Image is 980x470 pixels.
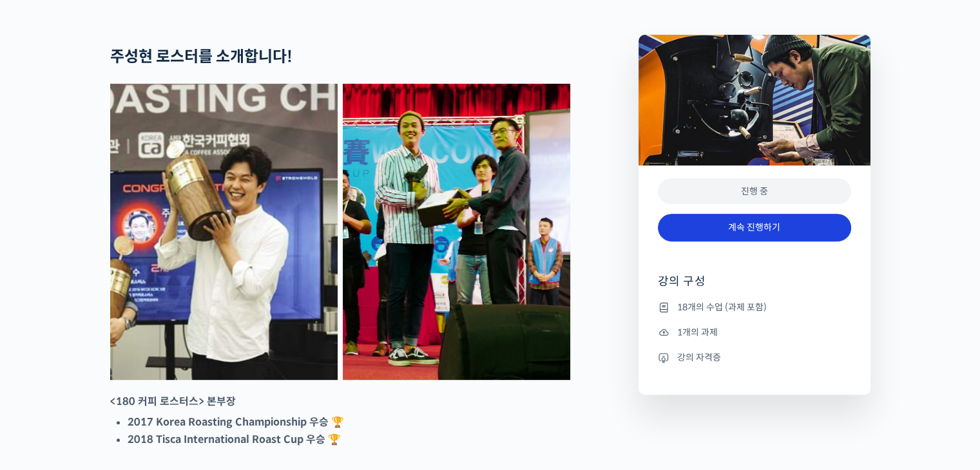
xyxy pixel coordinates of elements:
[658,178,851,205] div: 진행 중
[658,350,851,365] li: 강의 자격증
[128,415,344,429] strong: 2017 Korea Roasting Championship 우승 🏆
[166,363,247,395] a: 설정
[4,363,85,395] a: 홈
[199,382,215,393] span: 설정
[128,433,341,446] strong: 2018 Tisca International Roast Cup 우승 🏆
[658,214,851,241] a: 계속 진행하기
[85,363,166,395] a: 대화
[658,274,851,299] h4: 강의 구성
[658,299,851,315] li: 18개의 수업 (과제 포함)
[118,383,133,393] span: 대화
[41,382,48,393] span: 홈
[658,324,851,340] li: 1개의 과제
[110,395,236,408] strong: <180 커피 로스터스> 본부장
[110,47,293,66] strong: 주성현 로스터를 소개합니다!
